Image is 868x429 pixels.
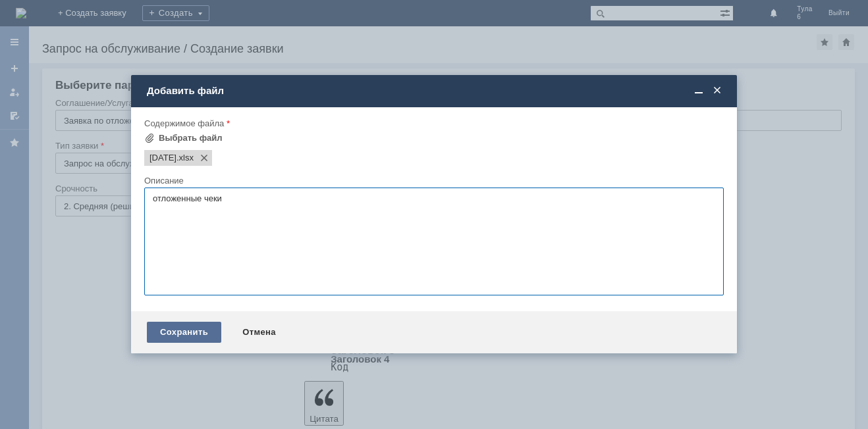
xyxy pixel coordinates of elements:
[144,176,721,185] div: Описание
[176,153,194,163] span: 14.08.2025.xlsx
[144,119,721,128] div: Содержимое файла
[692,85,705,97] span: Свернуть (Ctrl + M)
[5,5,192,26] div: Добрый вечер .Просьба удалить отлож.чеки во вложении
[147,85,724,97] div: Добавить файл
[711,85,724,97] span: Закрыть
[149,153,176,163] span: 14.08.2025.xlsx
[159,133,223,143] div: Выбрать файл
